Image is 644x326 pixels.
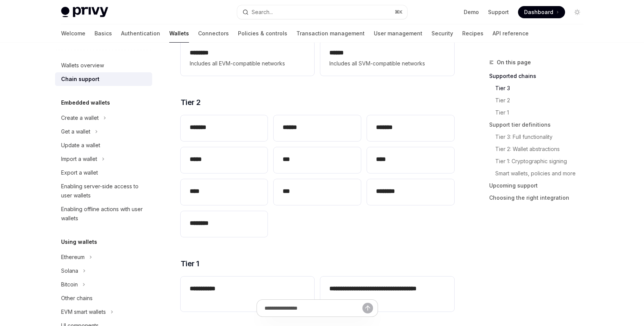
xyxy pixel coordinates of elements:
a: Authentication [121,24,160,43]
div: Export a wallet [61,168,98,177]
a: Basics [94,24,112,43]
div: Chain support [61,75,99,84]
h5: Embedded wallets [61,98,110,107]
a: Tier 3: Full functionality [495,131,589,143]
a: Recipes [462,24,483,43]
a: Connectors [198,24,229,43]
div: Other chains [61,294,93,303]
button: Send message [362,303,373,313]
a: Choosing the right integration [489,192,589,204]
a: Security [431,24,453,43]
img: light logo [61,7,108,17]
div: Import a wallet [61,154,97,164]
a: Smart wallets, policies and more [495,167,589,180]
span: Dashboard [524,8,553,16]
a: Enabling server-side access to user wallets [55,180,152,202]
a: Enabling offline actions with user wallets [55,202,152,225]
a: Tier 1: Cryptographic signing [495,155,589,167]
a: Export a wallet [55,166,152,180]
div: Create a wallet [61,113,99,122]
a: Tier 2: Wallet abstractions [495,143,589,155]
a: Wallets overview [55,59,152,72]
button: Search...⌘K [237,5,407,19]
div: EVM smart wallets [61,307,106,316]
div: Bitcoin [61,280,78,289]
a: Upcoming support [489,180,589,192]
span: ⌘ K [395,9,403,15]
div: Solana [61,266,78,275]
a: Support [488,8,509,16]
div: Search... [252,8,273,17]
div: Get a wallet [61,127,90,136]
a: Supported chains [489,70,589,82]
a: API reference [493,24,529,43]
a: Welcome [61,24,85,43]
a: Support tier definitions [489,119,589,131]
span: On this page [497,58,531,67]
h5: Using wallets [61,237,97,246]
a: User management [374,24,422,43]
a: Policies & controls [238,24,287,43]
a: Chain support [55,72,152,86]
div: Enabling server-side access to user wallets [61,182,148,200]
a: Tier 1 [495,107,589,119]
a: Tier 3 [495,82,589,94]
a: Other chains [55,291,152,305]
span: Includes all EVM-compatible networks [190,59,305,68]
span: Includes all SVM-compatible networks [329,59,445,68]
a: Wallets [169,24,189,43]
a: Update a wallet [55,138,152,152]
span: Tier 2 [181,97,201,108]
span: Tier 1 [181,258,199,269]
a: **** *Includes all SVM-compatible networks [320,41,454,76]
div: Ethereum [61,253,85,262]
div: Enabling offline actions with user wallets [61,205,148,223]
a: Tier 2 [495,94,589,107]
a: **** ***Includes all EVM-compatible networks [181,41,314,76]
a: Dashboard [518,6,565,18]
button: Toggle dark mode [571,6,583,18]
a: Transaction management [296,24,365,43]
div: Wallets overview [61,61,104,70]
a: Demo [464,8,479,16]
div: Update a wallet [61,141,100,150]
